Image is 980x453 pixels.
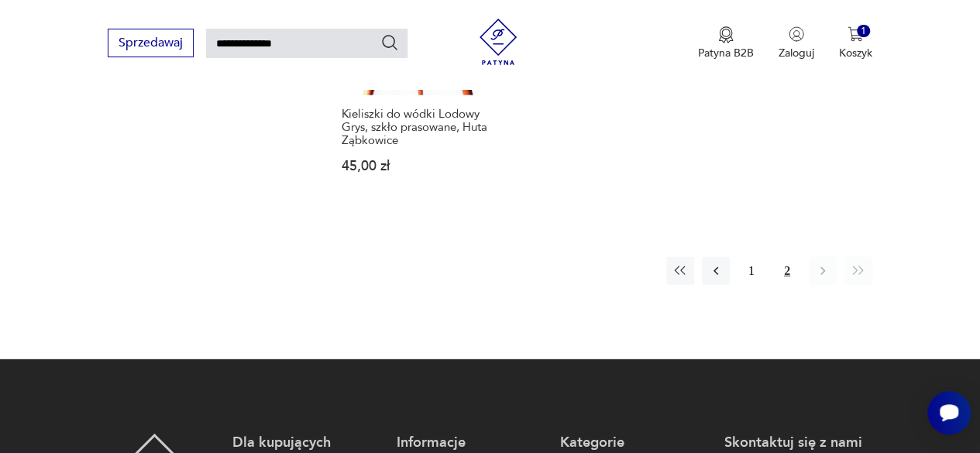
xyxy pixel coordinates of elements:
[779,26,814,60] button: Zaloguj
[698,26,754,60] button: Patyna B2B
[397,434,545,452] p: Informacje
[698,46,754,60] p: Patyna B2B
[724,434,872,452] p: Skontaktuj się z nami
[560,434,708,452] p: Kategorie
[718,26,734,43] img: Ikona medalu
[232,434,380,452] p: Dla kupujących
[698,26,754,60] a: Ikona medaluPatyna B2B
[108,39,194,50] a: Sprzedawaj
[342,108,497,147] h3: Kieliszki do wódki Lodowy Grys, szkło prasowane, Huta Ząbkowice
[475,19,521,65] img: Patyna - sklep z meblami i dekoracjami vintage
[789,26,804,42] img: Ikonka użytkownika
[342,160,497,173] p: 45,00 zł
[380,33,399,52] button: Szukaj
[848,26,863,42] img: Ikona koszyka
[738,257,765,285] button: 1
[857,25,870,38] div: 1
[779,46,814,60] p: Zaloguj
[839,46,872,60] p: Koszyk
[927,391,971,434] iframe: Smartsupp widget button
[773,257,801,285] button: 2
[839,26,872,60] button: 1Koszyk
[108,29,194,57] button: Sprzedawaj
